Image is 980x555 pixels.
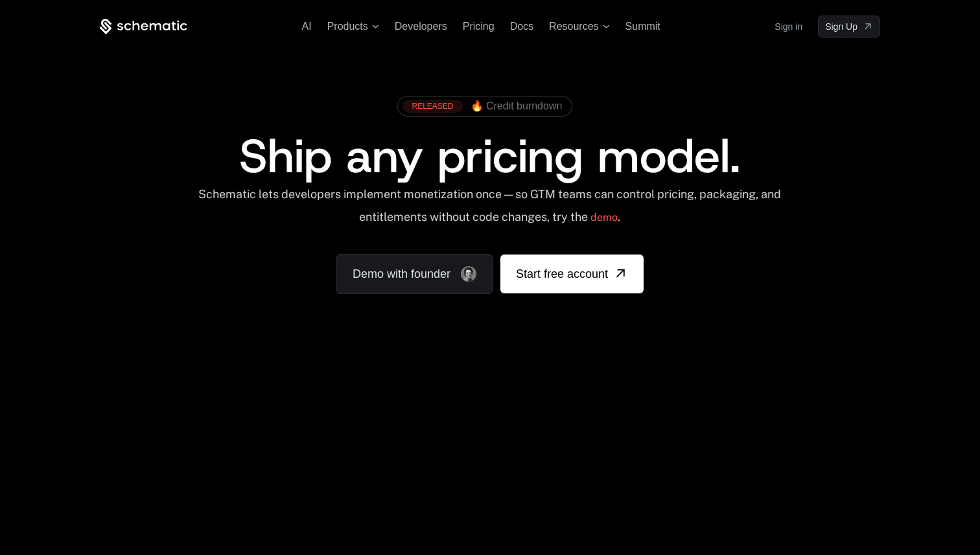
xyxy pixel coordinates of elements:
[197,187,782,233] div: Schematic lets developers implement monetization once — so GTM teams can control pricing, packagi...
[239,125,740,187] span: Ship any pricing model.
[625,21,660,32] a: Summit
[775,16,802,37] a: Sign in
[402,100,562,113] a: [object Object],[object Object]
[516,265,608,283] span: Start free account
[549,21,598,32] span: Resources
[302,21,312,32] a: AI
[336,254,493,294] a: Demo with founder, ,[object Object]
[818,16,880,38] a: [object Object]
[461,266,476,282] img: Founder
[402,100,462,113] div: RELEASED
[463,21,495,32] a: Pricing
[327,21,368,32] span: Products
[590,202,618,233] a: demo
[825,20,857,33] span: Sign Up
[500,255,644,293] a: [object Object]
[395,21,447,32] a: Developers
[471,100,563,112] span: 🔥 Credit burndown
[510,21,533,32] a: Docs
